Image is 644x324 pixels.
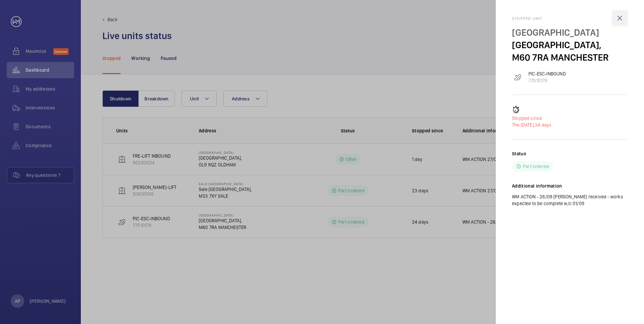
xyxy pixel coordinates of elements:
[512,150,526,157] h2: Status
[512,193,628,207] p: WM ACTION - 26/08 [PERSON_NAME] received - works expected to be complete w/c 01/09
[514,73,522,81] img: escalator.svg
[512,122,628,128] p: 34 days
[512,16,628,21] h2: Stopped unit
[528,77,566,84] p: 77510178
[512,115,628,122] p: Stopped since
[512,39,628,51] p: [GEOGRAPHIC_DATA],
[512,183,628,189] h2: Additional information
[523,163,549,170] p: Part ordered
[528,70,566,77] p: PIC-ESC-INBOUND
[512,26,628,39] p: [GEOGRAPHIC_DATA]
[512,51,628,64] p: M60 7RA MANCHESTER
[512,122,535,128] span: The [DATE],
